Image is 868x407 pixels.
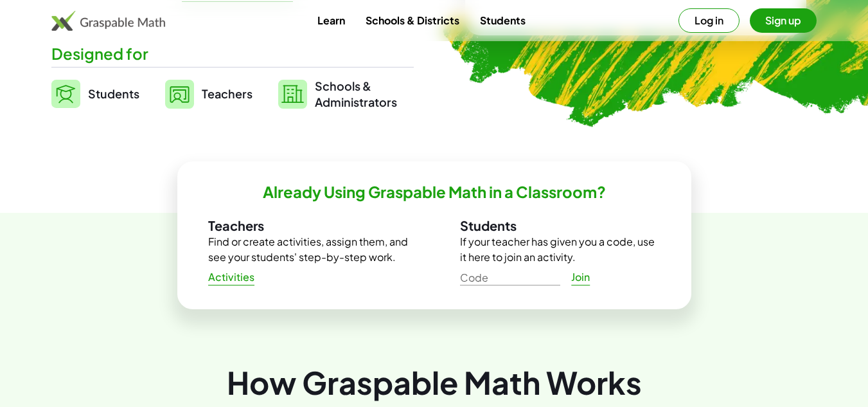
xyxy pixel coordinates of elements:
[165,78,252,110] a: Teachers
[51,80,80,108] img: svg%3e
[460,234,660,265] p: If your teacher has given you a code, use it here to join an activity.
[165,80,194,109] img: svg%3e
[307,8,355,32] a: Learn
[51,43,414,64] div: Designed for
[278,78,397,110] a: Schools &Administrators
[198,266,265,289] a: Activities
[355,8,470,32] a: Schools & Districts
[470,8,536,32] a: Students
[560,266,601,289] a: Join
[750,8,817,33] button: Sign up
[208,234,409,265] p: Find or create activities, assign them, and see your students' step-by-step work.
[51,78,139,110] a: Students
[263,182,606,202] h2: Already Using Graspable Math in a Classroom?
[51,361,817,404] div: How Graspable Math Works
[88,86,139,101] span: Students
[208,271,255,284] span: Activities
[202,86,252,101] span: Teachers
[208,217,409,234] h3: Teachers
[460,217,660,234] h3: Students
[315,78,397,110] span: Schools & Administrators
[678,8,740,33] button: Log in
[278,80,307,109] img: svg%3e
[571,271,590,284] span: Join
